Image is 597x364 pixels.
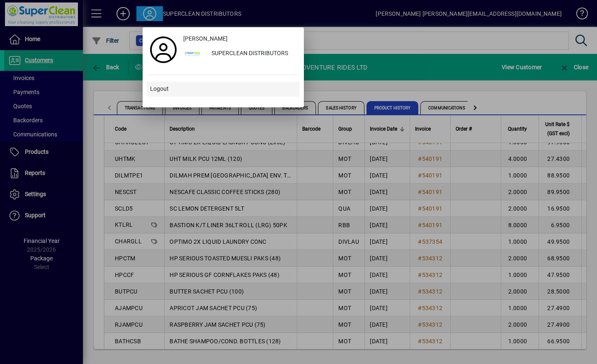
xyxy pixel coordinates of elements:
span: Logout [150,85,169,93]
button: SUPERCLEAN DISTRIBUTORS [180,46,300,61]
span: [PERSON_NAME] [183,34,228,43]
a: [PERSON_NAME] [180,32,300,46]
div: SUPERCLEAN DISTRIBUTORS [205,46,300,61]
a: Profile [147,42,180,57]
button: Logout [147,82,300,97]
